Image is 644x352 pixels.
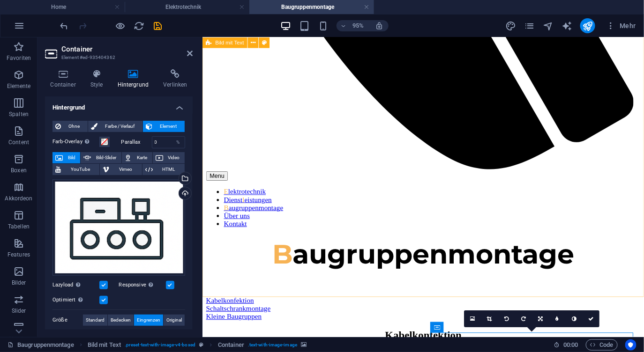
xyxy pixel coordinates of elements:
[152,20,164,31] button: save
[166,152,182,163] span: Video
[100,164,142,175] button: Vimeo
[125,2,249,12] h4: Elektrotechnik
[515,311,532,328] a: 90° rechts drehen
[88,339,121,351] span: Klick zum Auswählen. Doppelklick zum Bearbeiten
[375,22,383,30] i: Bei Größenänderung Zoomstufe automatisch an das gewählte Gerät anpassen.
[119,279,166,291] label: Responsive
[100,121,140,132] span: Farbe / Verlauf
[5,195,32,202] p: Akkordeon
[549,311,566,328] a: Weichzeichnen
[7,54,31,62] p: Favoriten
[61,45,193,53] h2: Container
[134,20,145,31] button: reload
[158,69,193,89] h4: Verlinken
[9,110,29,118] p: Spalten
[83,315,107,326] button: Standard
[156,164,182,175] span: HTML
[7,82,31,90] p: Elemente
[524,20,535,31] button: pages
[52,179,185,276] div: Baugruppen-vf1TxDLFSNOMV1prnn_wNA.png
[52,136,99,147] label: Farb-Overlay
[248,339,297,351] span: . text-with-image-image
[570,341,571,348] span: :
[153,152,185,163] button: Video
[543,20,554,31] button: navigator
[590,339,614,351] span: Code
[52,152,80,163] button: Bild
[64,121,85,132] span: Ohne
[52,121,88,132] button: Ohne
[52,164,99,175] button: YouTube
[607,21,636,30] span: Mehr
[172,137,185,148] div: %
[122,152,152,163] button: Karte
[164,315,185,326] button: Original
[216,40,244,45] span: Bild mit Text
[554,339,578,351] h6: Session-Zeit
[218,339,244,351] span: Klick zum Auswählen. Doppelklick zum Bearbeiten
[85,69,112,89] h4: Style
[7,251,30,258] p: Features
[61,53,174,62] h3: Element #ed-935404362
[12,307,26,315] p: Slider
[52,294,99,306] label: Optimiert
[45,69,85,89] h4: Container
[7,339,74,351] a: Klick, um Auswahl aufzuheben. Doppelklick öffnet Seitenverwaltung
[464,311,481,328] a: Wähle aus deinen Dateien, Stockfotos oder lade Dateien hoch
[505,21,516,31] i: Design (Strg+Alt+Y)
[11,167,27,174] p: Boxen
[108,315,134,326] button: Bedecken
[112,69,158,89] h4: Hintergrund
[524,21,535,31] i: Seiten (Strg+Alt+S)
[566,311,583,328] a: Graustufen
[134,315,163,326] button: Eingrenzen
[64,164,97,175] span: YouTube
[52,315,83,326] label: Größe
[137,315,160,326] span: Eingrenzen
[301,342,307,347] i: Element verfügt über einen Hintergrund
[66,152,77,163] span: Bild
[8,223,30,230] p: Tabellen
[52,279,99,291] label: Lazyload
[155,121,182,132] span: Element
[8,139,29,146] p: Content
[498,311,515,328] a: 90° links drehen
[166,315,182,326] span: Original
[625,339,637,351] button: Usercentrics
[111,315,131,326] span: Bedecken
[562,20,573,31] button: text_generator
[249,2,374,12] h4: Baugruppenmontage
[94,152,118,163] span: Bild-Slider
[563,339,578,351] span: 00 00
[12,279,26,286] p: Bilder
[603,18,640,33] button: Mehr
[112,164,139,175] span: Vimeo
[199,342,203,347] i: Dieses Element ist ein anpassbares Preset
[351,20,366,31] h6: 95%
[562,21,572,31] i: AI Writer
[135,152,150,163] span: Karte
[153,21,164,31] i: Save (Ctrl+S)
[543,21,554,31] i: Navigator
[143,121,185,132] button: Element
[505,20,517,31] button: design
[59,21,70,31] i: Rückgängig: change_background_size (Strg+Z)
[86,315,105,326] span: Standard
[580,18,595,33] button: publish
[532,311,549,328] a: Ausrichtung ändern
[88,121,142,132] button: Farbe / Verlauf
[121,139,152,145] label: Parallax
[481,311,498,328] a: Ausschneide-Modus
[125,339,195,351] span: . preset-text-with-image-v4-boxed
[142,164,185,175] button: HTML
[88,339,307,351] nav: breadcrumb
[583,311,599,328] a: Bestätigen ( ⌘ ⏎ )
[134,21,145,31] i: Seite neu laden
[59,20,70,31] button: undo
[337,20,370,31] button: 95%
[582,21,593,31] i: Veröffentlichen
[81,152,121,163] button: Bild-Slider
[45,96,193,113] h4: Hintergrund
[586,339,618,351] button: Code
